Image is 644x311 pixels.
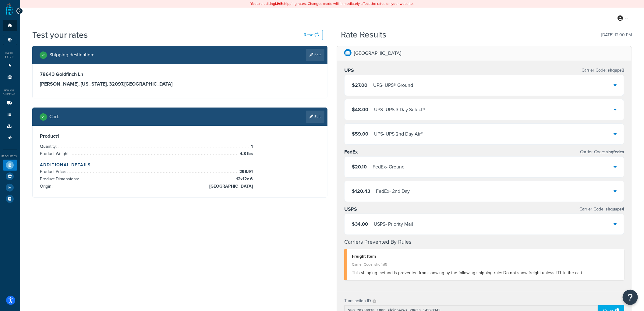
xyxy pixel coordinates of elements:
li: Test Your Rates [3,160,17,171]
span: This shipping method is prevented from showing by the following shipping rule: Do not show freigh... [352,270,582,276]
div: FedEx - Ground [373,163,405,171]
li: Marketplace [3,171,17,182]
h3: USPS [344,206,357,212]
span: shqfedex [605,149,624,155]
span: $59.00 [352,130,368,137]
span: 4.8 lbs [239,150,253,157]
p: Transaction ID [344,297,371,305]
h4: Carriers Prevented By Rules [344,238,624,246]
span: Product Weight: [40,150,71,157]
span: shqusps4 [604,206,624,212]
h3: [PERSON_NAME], [US_STATE], 32097 , [GEOGRAPHIC_DATA] [40,81,320,87]
li: Help Docs [3,193,17,204]
li: Analytics [3,182,17,193]
p: Carrier Code: [580,148,624,156]
div: Freight Item [352,252,620,261]
div: Carrier Code: shqflat5 [352,260,620,269]
h3: 78643 Goldfinch Ln [40,71,320,77]
span: Product Price: [40,168,68,175]
li: Advanced Features [3,132,17,143]
div: UPS - UPS 2nd Day Air® [374,130,423,138]
p: Carrier Code: [579,205,624,214]
div: UPS - UPS 3 Day Select® [374,105,425,114]
span: $48.00 [352,106,368,113]
span: $120.43 [352,188,370,195]
span: 298.91 [238,168,253,175]
a: Edit [306,111,324,123]
span: $20.10 [352,163,367,170]
h2: Rate Results [341,30,386,40]
p: [DATE] 12:00 PM [601,31,632,39]
h1: Test your rates [32,29,88,41]
div: UPS - UPS® Ground [373,81,413,90]
li: Origins [3,72,17,83]
button: Open Resource Center [623,290,638,305]
div: FedEx - 2nd Day [376,187,410,196]
span: $27.00 [352,82,367,89]
span: Product Dimensions: [40,176,80,182]
span: $34.00 [352,221,368,228]
b: LIVE [275,1,282,6]
span: 12 x 12 x 6 [235,175,253,183]
span: [GEOGRAPHIC_DATA] [208,183,253,190]
div: USPS - Priority Mail [374,220,413,228]
p: [GEOGRAPHIC_DATA] [354,49,401,58]
button: Reset [300,30,323,40]
li: Shipping Rules [3,109,17,120]
li: Dashboard [3,20,17,31]
h3: Product 1 [40,133,320,139]
span: Quantity: [40,143,58,150]
h4: Additional Details [40,162,320,168]
li: Boxes [3,121,17,132]
h3: UPS [344,67,354,73]
span: Origin: [40,183,54,189]
h2: Shipping destination : [49,52,94,58]
p: Carrier Code: [582,66,624,75]
h3: FedEx [344,149,358,155]
span: shqups2 [607,67,624,73]
li: Websites [3,60,17,71]
span: 1 [250,143,253,150]
li: Carriers [3,97,17,109]
a: Edit [306,49,324,61]
h2: Cart : [49,114,59,119]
